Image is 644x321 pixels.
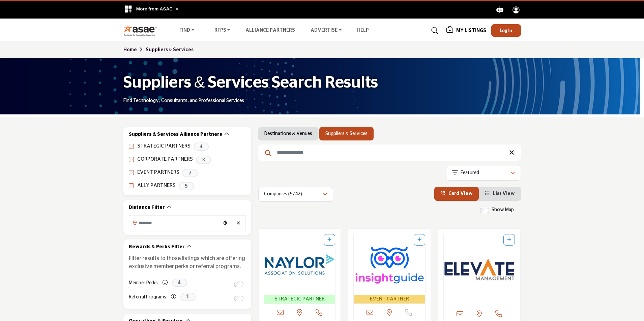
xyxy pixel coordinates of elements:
span: 3 [196,156,211,164]
label: CORPORATE PARTNERS [137,156,193,163]
label: Show Map [492,206,514,214]
h2: Rewards & Perks Filter [129,244,185,251]
p: Featured [461,170,479,176]
a: Add To List [327,237,331,242]
img: Insight Guide LLC [354,234,425,295]
button: Log In [491,24,521,37]
input: Search Keyword [258,145,521,161]
span: Log In [500,27,512,33]
div: Clear search location [234,216,244,231]
label: EVENT PARTNERS [137,169,179,176]
h2: Distance Filter [129,204,165,211]
p: Find Technology, Consultants, and Professional Services [123,98,244,104]
input: CORPORATE PARTNERS checkbox [129,157,134,162]
h1: Suppliers & Services Search Results [123,72,378,93]
input: Switch to Member Perks [234,282,243,287]
input: Search Location [129,216,220,229]
a: View List [485,191,515,196]
a: Open Listing in new tab [354,234,425,304]
input: STRATEGIC PARTNERS checkbox [129,144,134,149]
button: Companies (5742) [258,187,333,202]
li: Card View [434,187,479,201]
label: Referral Programs [129,291,166,303]
a: Destinations & Venues [264,130,312,137]
div: My Listings [446,27,486,35]
a: Find [175,26,199,35]
span: 4 [172,279,187,287]
span: EVENT PARTNER [355,295,424,303]
span: STRATEGIC PARTNER [265,295,334,303]
div: Choose your current location [220,216,230,231]
a: Open Listing in new tab [264,234,335,304]
label: ALLY PARTNERS [137,182,176,190]
img: Naylor Association Solutions [264,234,335,295]
a: Advertise [306,26,346,35]
span: 5 [179,182,194,190]
a: Search [425,25,443,36]
span: Card View [448,191,473,196]
a: Home [123,47,146,52]
a: Add To List [417,237,421,242]
h2: Suppliers & Services Alliance Partners [129,131,222,138]
img: Site Logo [123,25,161,36]
label: STRATEGIC PARTNERS [137,142,191,150]
div: More from ASAE [120,1,183,19]
img: Elevate Management Company [444,234,515,305]
input: EVENT PARTNERS checkbox [129,170,134,175]
a: Suppliers & Services [325,130,368,137]
a: Add To List [507,237,511,242]
button: Featured [446,166,521,181]
label: Member Perks [129,277,158,289]
span: 7 [182,169,198,177]
a: Alliance Partners [245,28,295,33]
h5: My Listings [456,28,486,34]
span: 4 [194,142,209,151]
a: Help [357,28,369,33]
a: RFPs [210,26,235,35]
a: Open Listing in new tab [444,234,515,305]
p: Filter results to those listings which are offering exclusive member perks or referral programs. [129,254,246,270]
a: View Card [440,191,473,196]
span: More from ASAE [136,6,179,11]
input: ALLY PARTNERS checkbox [129,183,134,188]
p: Companies (5742) [264,191,302,198]
li: List View [479,187,521,201]
span: List View [493,191,515,196]
input: Switch to Referral Programs [234,296,243,301]
span: 1 [180,293,196,301]
a: Suppliers & Services [146,47,194,52]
